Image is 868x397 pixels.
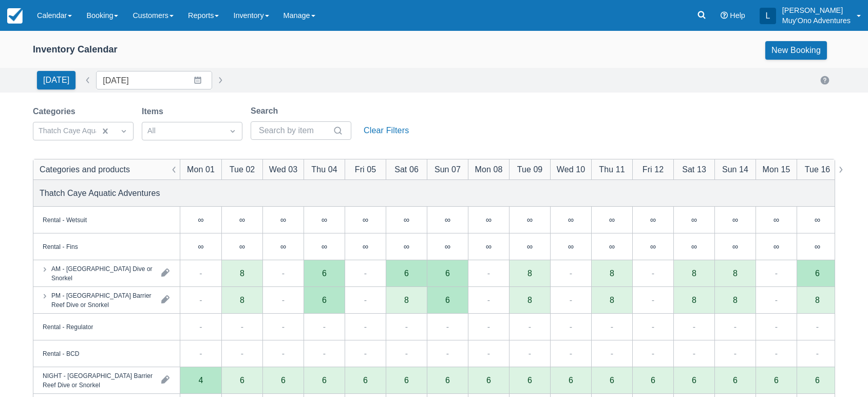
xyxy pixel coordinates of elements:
[386,367,427,394] div: 6
[199,376,203,384] div: 4
[714,367,756,394] div: 6
[591,367,632,394] div: 6
[262,367,304,394] div: 6
[610,376,614,384] div: 6
[345,233,386,260] div: ∞
[43,371,153,389] div: NIGHT - [GEOGRAPHIC_DATA] Barrier Reef Dive or Snorkel
[33,44,118,56] div: Inventory Calendar
[364,294,367,306] div: -
[568,215,574,224] div: ∞
[509,207,550,233] div: ∞
[280,242,286,250] div: ∞
[714,207,756,233] div: ∞
[198,215,203,224] div: ∞
[43,215,87,224] div: Rental - Wetsuit
[815,376,820,384] div: 6
[733,269,738,277] div: 8
[611,320,613,333] div: -
[468,207,509,233] div: ∞
[259,121,331,140] input: Search by item
[527,242,533,250] div: ∞
[199,320,202,333] div: -
[509,367,550,394] div: 6
[281,376,286,384] div: 6
[632,367,673,394] div: 6
[282,294,285,306] div: -
[632,233,673,260] div: ∞
[40,187,160,199] div: Thatch Caye Aquatic Adventures
[734,347,737,359] div: -
[322,269,327,277] div: 6
[691,215,697,224] div: ∞
[199,294,202,306] div: -
[445,296,450,304] div: 6
[733,296,738,304] div: 8
[610,269,614,277] div: 8
[262,207,304,233] div: ∞
[142,105,167,118] label: Items
[487,267,490,279] div: -
[730,11,745,20] span: Help
[599,163,625,175] div: Thu 11
[550,367,591,394] div: 6
[734,320,737,333] div: -
[651,376,655,384] div: 6
[33,105,80,118] label: Categories
[345,367,386,394] div: 6
[721,12,728,19] i: Help
[119,126,129,136] span: Dropdown icon
[282,320,285,333] div: -
[43,349,79,358] div: Rental - BCD
[652,267,654,279] div: -
[241,320,243,333] div: -
[251,105,282,117] label: Search
[692,376,696,384] div: 6
[527,215,533,224] div: ∞
[652,320,654,333] div: -
[643,163,664,175] div: Fri 12
[435,163,461,175] div: Sun 07
[609,242,615,250] div: ∞
[363,376,368,384] div: 6
[722,163,748,175] div: Sun 14
[486,215,492,224] div: ∞
[282,267,285,279] div: -
[405,347,408,359] div: -
[650,242,656,250] div: ∞
[51,264,153,282] div: AM - [GEOGRAPHIC_DATA] Dive or Snorkel
[37,71,76,89] button: [DATE]
[239,215,245,224] div: ∞
[816,347,819,359] div: -
[529,347,531,359] div: -
[187,163,215,175] div: Mon 01
[609,215,615,224] div: ∞
[304,233,345,260] div: ∞
[509,233,550,260] div: ∞
[404,376,409,384] div: 6
[570,267,572,279] div: -
[692,296,696,304] div: 8
[427,367,468,394] div: 6
[815,215,820,224] div: ∞
[240,296,244,304] div: 8
[815,296,820,304] div: 8
[262,233,304,260] div: ∞
[322,215,327,224] div: ∞
[691,242,697,250] div: ∞
[363,215,368,224] div: ∞
[692,269,696,277] div: 8
[610,296,614,304] div: 8
[797,367,838,394] div: 6
[404,242,409,250] div: ∞
[180,233,221,260] div: ∞
[40,163,130,175] div: Categories and products
[323,320,326,333] div: -
[591,233,632,260] div: ∞
[43,322,93,331] div: Rental - Regulator
[445,215,450,224] div: ∞
[550,207,591,233] div: ∞
[180,207,221,233] div: ∞
[773,242,779,250] div: ∞
[650,215,656,224] div: ∞
[774,376,779,384] div: 6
